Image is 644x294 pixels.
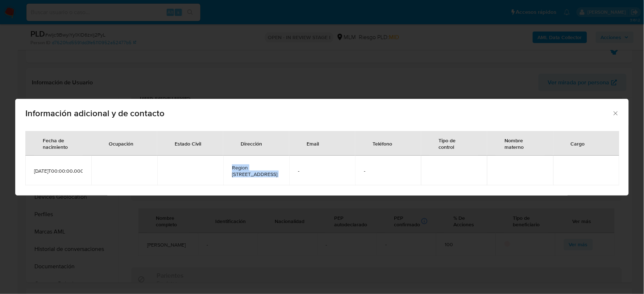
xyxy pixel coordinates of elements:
[100,135,142,152] div: Ocupación
[430,131,478,155] div: Tipo de control
[364,168,412,174] span: -
[364,135,401,152] div: Teléfono
[232,164,281,177] span: Region [STREET_ADDRESS]
[25,109,612,118] span: Información adicional y de contacto
[298,168,346,174] span: -
[298,135,328,152] div: Email
[34,131,83,155] div: Fecha de nacimiento
[612,110,619,116] button: Cerrar
[562,135,594,152] div: Cargo
[166,135,210,152] div: Estado Civil
[232,135,271,152] div: Dirección
[34,168,83,174] span: [DATE]T00:00:00.000Z
[496,131,544,155] div: Nombre materno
